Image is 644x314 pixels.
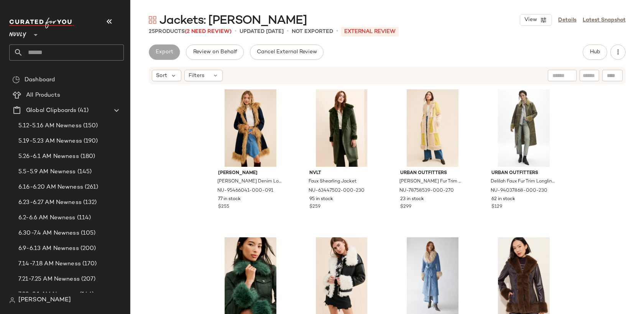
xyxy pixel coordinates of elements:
[186,44,243,60] button: Review on Behalf
[309,178,356,185] span: Faux Shearling Jacket
[491,170,556,177] span: Urban Outfitters
[217,187,273,194] span: NU-95466041-000-091
[185,29,232,35] span: (2 Need Review)
[78,290,94,299] span: (146)
[18,214,76,222] span: 6.2-6.6 AM Newness
[18,244,79,253] span: 6.9-6.13 AM Newness
[341,27,399,36] p: External REVIEW
[590,49,600,55] span: Hub
[156,72,167,80] span: Sort
[83,183,99,192] span: (261)
[79,244,96,253] span: (200)
[485,89,562,167] img: 94037868_230_b
[218,204,229,210] span: $255
[583,44,607,60] button: Hub
[76,106,89,115] span: (41)
[309,204,320,210] span: $259
[81,260,97,268] span: (170)
[287,27,289,36] span: •
[192,49,237,55] span: Review on Behalf
[491,178,555,185] span: Delilah Faux Fur Trim Longline Coat
[217,178,282,185] span: [PERSON_NAME] Denim Longline Jacket
[309,196,333,203] span: 95 in stock
[336,27,338,36] span: •
[218,196,241,203] span: 77 in stock
[12,76,20,84] img: svg%3e
[18,296,71,305] span: [PERSON_NAME]
[18,122,82,130] span: 5.12-5.16 AM Newness
[9,18,74,28] img: cfy_white_logo.C9jOOHJF.svg
[399,187,454,194] span: NU-78758539-000-270
[149,28,232,36] div: Products
[76,214,91,222] span: (114)
[82,198,97,207] span: (132)
[9,26,26,40] span: Nuuly
[82,122,98,130] span: (150)
[583,16,626,24] a: Latest Snapshot
[256,49,317,55] span: Cancel External Review
[76,168,92,176] span: (145)
[189,72,204,80] span: Filters
[18,229,79,238] span: 6.30-7.4 AM Newness
[309,187,365,194] span: NU-63447502-000-230
[524,17,537,23] span: View
[558,16,577,24] a: Details
[520,14,552,26] button: View
[212,89,289,167] img: 95466041_091_b
[18,290,78,299] span: 7.28-8.1 AM Newness
[25,76,55,84] span: Dashboard
[303,89,380,167] img: 63447502_230_b4
[18,183,83,192] span: 6.16-6.20 AM Newness
[18,168,76,176] span: 5.5-5.9 AM Newness
[18,198,82,207] span: 6.23-6.27 AM Newness
[400,204,411,210] span: $299
[18,152,79,161] span: 5.26-6.1 AM Newness
[218,170,283,177] span: [PERSON_NAME]
[240,28,284,36] p: updated [DATE]
[491,196,515,203] span: 62 in stock
[79,229,96,238] span: (105)
[26,106,76,115] span: Global Clipboards
[491,204,502,210] span: $129
[159,13,307,28] span: Jackets: [PERSON_NAME]
[394,89,471,167] img: 78758539_270_b
[149,16,156,24] img: svg%3e
[400,170,465,177] span: Urban Outfitters
[400,196,424,203] span: 23 in stock
[9,297,15,303] img: svg%3e
[491,187,547,194] span: NU-94037868-000-230
[292,28,333,36] p: Not Exported
[250,44,324,60] button: Cancel External Review
[149,29,155,35] span: 25
[82,137,98,146] span: (190)
[399,178,464,185] span: [PERSON_NAME] Fur Trim Overcoat
[80,275,96,284] span: (207)
[18,275,80,284] span: 7.21-7.25 AM Newness
[235,27,237,36] span: •
[26,91,60,100] span: All Products
[79,152,95,161] span: (180)
[309,170,374,177] span: NVLT
[18,137,82,146] span: 5.19-5.23 AM Newness
[18,260,81,268] span: 7.14-7.18 AM Newness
